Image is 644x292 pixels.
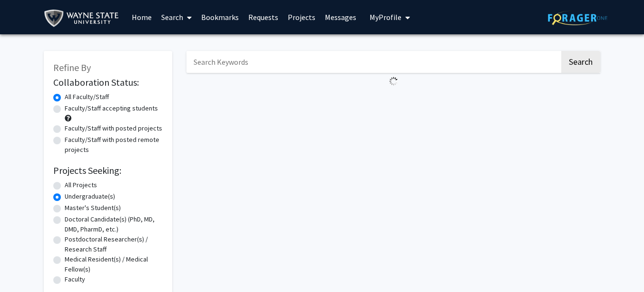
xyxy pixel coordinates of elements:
label: All Faculty/Staff [65,92,109,102]
a: Projects [283,0,320,34]
input: Search Keywords [186,51,560,73]
a: Requests [244,0,283,34]
h2: Projects Seeking: [53,165,163,176]
span: My Profile [370,12,401,22]
a: Home [127,0,156,34]
a: Search [156,0,196,34]
a: Bookmarks [196,0,244,34]
label: Faculty [65,274,85,284]
label: Medical Resident(s) / Medical Fellow(s) [65,254,163,274]
label: All Projects [65,180,97,190]
label: Doctoral Candidate(s) (PhD, MD, DMD, PharmD, etc.) [65,214,163,234]
img: Loading [385,73,402,90]
label: Master's Student(s) [65,203,121,213]
a: Messages [320,0,361,34]
h2: Collaboration Status: [53,77,163,88]
img: ForagerOne Logo [548,10,607,25]
label: Faculty/Staff with posted remote projects [65,135,163,155]
iframe: Chat [604,249,637,285]
label: Faculty/Staff accepting students [65,103,158,113]
label: Faculty/Staff with posted projects [65,123,162,133]
label: Undergraduate(s) [65,191,115,201]
nav: Page navigation [186,90,600,111]
button: Search [561,51,600,73]
label: Postdoctoral Researcher(s) / Research Staff [65,234,163,254]
span: Refine By [53,61,91,73]
img: Wayne State University Logo [44,8,123,29]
